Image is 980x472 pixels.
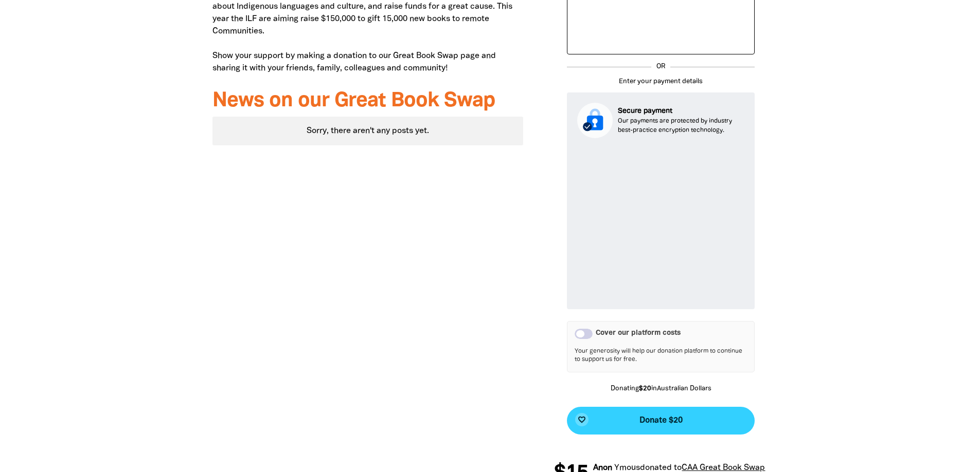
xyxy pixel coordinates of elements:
[583,464,602,471] em: Anon
[639,386,651,392] b: $20
[575,146,746,301] iframe: Secure payment input frame
[575,329,593,339] button: Cover our platform costs
[639,417,683,425] span: Donate $20
[651,62,670,72] p: OR
[567,77,755,87] p: Enter your payment details
[604,464,630,471] em: Ymous
[618,117,744,135] p: Our payments are protected by industry best-practice encryption technology.
[575,347,747,365] p: Your generosity will help our donation platform to continue to support us for free.
[567,384,755,394] p: Donating in Australian Dollars
[672,464,755,471] a: CAA Great Book Swap
[212,90,524,112] h3: News on our Great Book Swap
[573,24,749,47] iframe: PayPal-paypal
[578,416,586,424] i: favorite_border
[567,407,755,435] button: favorite_borderDonate $20
[618,106,744,117] p: Secure payment
[212,117,524,145] div: Sorry, there aren't any posts yet.
[212,117,524,145] div: Paginated content
[630,464,672,471] span: donated to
